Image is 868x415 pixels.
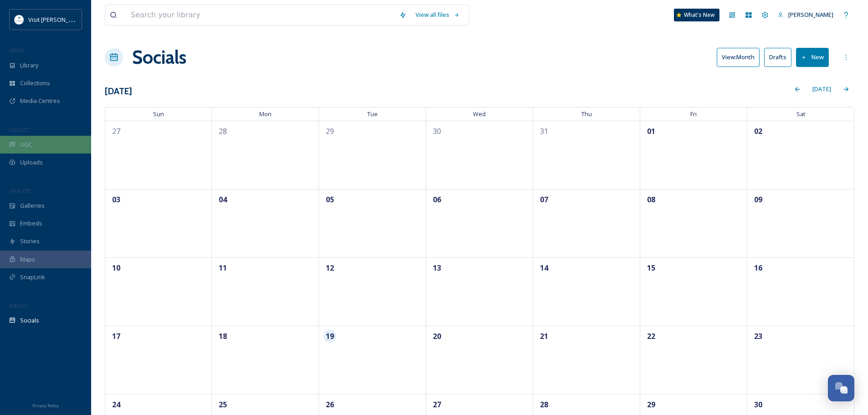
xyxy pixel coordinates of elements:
[431,193,443,206] span: 06
[324,330,336,343] span: 19
[747,107,854,121] span: Sat
[538,330,550,343] span: 21
[645,398,657,411] span: 29
[828,375,854,401] button: Open Chat
[32,400,59,410] a: Privacy Policy
[32,403,59,409] span: Privacy Policy
[20,61,38,70] span: Library
[20,237,40,246] span: Stories
[319,107,426,121] span: Tue
[324,125,336,138] span: 29
[717,48,760,67] button: View:Month
[20,316,39,325] span: Socials
[645,125,657,138] span: 01
[533,107,640,121] span: Thu
[538,398,550,411] span: 28
[105,85,132,98] h3: [DATE]
[9,187,30,194] span: WIDGETS
[216,193,229,206] span: 04
[431,330,443,343] span: 20
[110,398,123,411] span: 24
[538,193,550,206] span: 07
[752,330,765,343] span: 23
[764,48,796,67] a: Drafts
[796,48,829,67] button: New
[110,125,123,138] span: 27
[752,193,765,206] span: 09
[788,10,833,19] span: [PERSON_NAME]
[9,302,27,309] span: SOCIALS
[20,219,42,228] span: Embeds
[431,398,443,411] span: 27
[674,9,719,21] a: What's New
[15,15,24,24] img: download%20%281%29.png
[431,125,443,138] span: 30
[216,125,229,138] span: 28
[645,330,657,343] span: 22
[752,398,765,411] span: 30
[216,398,229,411] span: 25
[212,107,319,121] span: Mon
[538,261,550,274] span: 14
[538,125,550,138] span: 31
[110,193,123,206] span: 03
[9,126,29,133] span: COLLECT
[9,47,25,54] span: MEDIA
[324,398,336,411] span: 26
[20,97,60,105] span: Media Centres
[216,330,229,343] span: 18
[431,261,443,274] span: 13
[426,107,533,121] span: Wed
[20,158,43,167] span: Uploads
[752,261,765,274] span: 16
[20,79,50,87] span: Collections
[640,107,747,121] span: Fri
[411,6,464,24] a: View all files
[105,107,212,121] span: Sun
[645,193,657,206] span: 08
[126,5,395,25] input: Search your library
[324,193,336,206] span: 05
[645,261,657,274] span: 15
[808,80,836,98] div: [DATE]
[20,201,45,210] span: Galleries
[764,48,791,67] button: Drafts
[110,330,123,343] span: 17
[216,261,229,274] span: 11
[132,44,186,71] a: Socials
[752,125,765,138] span: 02
[28,15,144,24] span: Visit [PERSON_NAME][GEOGRAPHIC_DATA]
[20,255,35,264] span: Maps
[110,261,123,274] span: 10
[773,6,838,24] a: [PERSON_NAME]
[20,140,32,149] span: UGC
[20,273,45,282] span: SnapLink
[324,261,336,274] span: 12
